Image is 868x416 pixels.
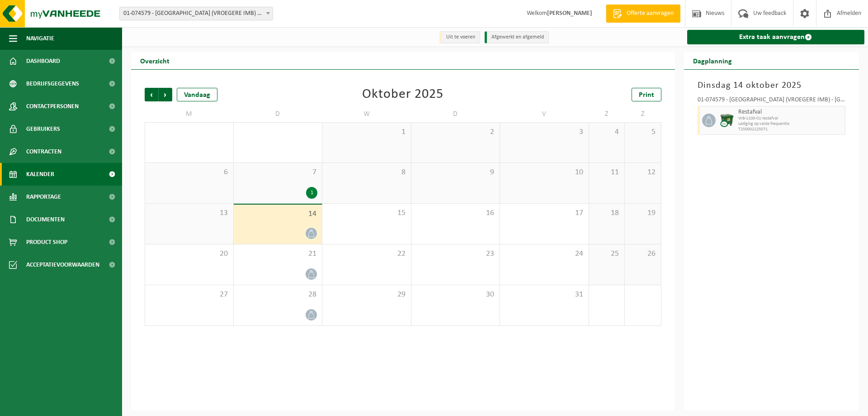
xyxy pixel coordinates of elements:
span: Rapportage [26,186,61,208]
span: 9 [416,167,495,177]
span: 11 [594,167,620,177]
div: 1 [306,187,317,199]
span: Restafval [738,109,843,116]
a: Extra taak aanvragen [687,30,865,44]
span: 27 [150,290,229,300]
span: 01-074579 - MIA BRUGGE (VROEGERE IMB) - SINT-KRUIS [120,7,273,20]
td: M [145,106,234,122]
span: Kalender [26,163,54,186]
td: W [322,106,411,122]
a: Print [632,88,661,101]
img: WB-1100-CU [720,114,734,127]
span: 24 [505,249,584,259]
span: WB-1100-CU restafval [738,116,843,121]
span: 25 [594,249,620,259]
span: Gebruikers [26,118,60,140]
span: Vorige [145,88,158,101]
span: 21 [238,249,318,259]
span: Bedrijfsgegevens [26,72,79,95]
span: 26 [629,249,656,259]
span: 3 [505,127,584,137]
div: Vandaag [177,88,217,101]
span: 17 [505,208,584,218]
span: 12 [629,167,656,177]
span: 5 [629,127,656,137]
div: Oktober 2025 [362,88,443,101]
span: 10 [505,167,584,177]
span: 4 [594,127,620,137]
span: 18 [594,208,620,218]
span: 31 [505,290,584,300]
span: 28 [238,290,318,300]
h2: Overzicht [131,52,179,69]
span: Contactpersonen [26,95,79,118]
td: Z [625,106,661,122]
span: 23 [416,249,495,259]
span: 29 [327,290,406,300]
span: Offerte aanvragen [624,9,676,18]
span: 8 [327,167,406,177]
span: Dashboard [26,50,60,72]
span: 7 [238,167,318,177]
li: Afgewerkt en afgemeld [485,31,549,43]
span: 22 [327,249,406,259]
a: Offerte aanvragen [606,5,680,23]
td: V [500,106,589,122]
span: 13 [150,208,229,218]
td: Z [589,106,625,122]
strong: [PERSON_NAME] [547,10,592,17]
span: 6 [150,167,229,177]
h2: Dagplanning [684,52,741,69]
span: 2 [416,127,495,137]
span: Documenten [26,208,65,231]
h3: Dinsdag 14 oktober 2025 [698,79,846,92]
span: 30 [416,290,495,300]
div: 01-074579 - [GEOGRAPHIC_DATA] (VROEGERE IMB) - [GEOGRAPHIC_DATA] [698,97,846,106]
span: Contracten [26,140,61,163]
li: Uit te voeren [439,31,480,43]
span: Print [639,91,654,99]
span: 16 [416,208,495,218]
span: Lediging op vaste frequentie [738,121,843,127]
span: 14 [238,209,318,219]
span: Product Shop [26,231,67,253]
span: 1 [327,127,406,137]
span: Navigatie [26,27,54,50]
span: T250002225071 [738,127,843,132]
td: D [411,106,500,122]
td: D [234,106,323,122]
span: Volgende [159,88,172,101]
span: 20 [150,249,229,259]
span: Acceptatievoorwaarden [26,253,99,276]
span: 15 [327,208,406,218]
span: 19 [629,208,656,218]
